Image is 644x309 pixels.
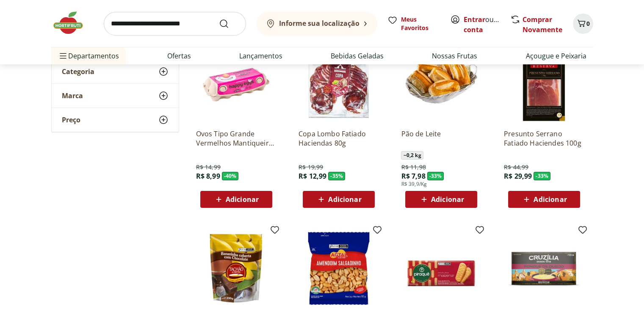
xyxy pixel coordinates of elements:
[401,151,423,160] span: ~ 0,2 kg
[401,228,481,309] img: Biscoito Maizena Piraque 175g
[58,46,119,66] span: Departamentos
[464,15,510,34] a: Criar conta
[432,51,477,61] a: Nossas Frutas
[51,10,94,36] img: Hortifruti
[222,172,239,180] span: - 40 %
[52,60,179,83] button: Categoria
[299,171,326,181] span: R$ 12,99
[200,191,272,208] button: Adicionar
[219,19,239,29] button: Submit Search
[401,163,426,171] span: R$ 11,98
[196,228,276,309] img: Bananinha com Chocolate Tachão de Ubatuba 200g
[167,51,191,61] a: Ofertas
[533,172,550,180] span: - 33 %
[104,12,246,36] input: search
[387,15,440,32] a: Meus Favoritos
[239,51,282,61] a: Lançamentos
[196,129,276,148] a: Ovos Tipo Grande Vermelhos Mantiqueira Happy Eggs 10 Unidades
[405,191,477,208] button: Adicionar
[196,163,221,171] span: R$ 14,99
[504,42,584,122] img: Presunto Serrano Fatiado Haciendes 100g
[331,51,384,61] a: Bebidas Geladas
[62,91,83,100] span: Marca
[586,19,590,28] span: 0
[464,14,501,35] span: ou
[226,196,259,203] span: Adicionar
[299,129,379,148] a: Copa Lombo Fatiado Haciendas 80g
[62,116,80,124] span: Preço
[522,15,562,34] a: Comprar Novamente
[279,19,359,28] b: Informe sua localização
[401,181,427,188] span: R$ 39,9/Kg
[196,42,276,122] img: Ovos Tipo Grande Vermelhos Mantiqueira Happy Eggs 10 Unidades
[401,129,481,148] a: Pão de Leite
[299,163,323,171] span: R$ 19,99
[299,42,379,122] img: Copa Lombo Fatiado Haciendas 80g
[464,15,485,24] a: Entrar
[299,228,379,309] img: Amendoim Salgadinho Agtal 100g
[504,228,584,309] img: Fondue de Queijo Cruzilia 400g
[401,15,440,32] span: Meus Favoritos
[58,46,68,66] button: Menu
[504,171,532,181] span: R$ 29,99
[427,172,444,180] span: - 33 %
[525,51,586,61] a: Açougue e Peixaria
[303,191,375,208] button: Adicionar
[328,172,345,180] span: - 35 %
[504,129,584,148] a: Presunto Serrano Fatiado Haciendes 100g
[504,163,528,171] span: R$ 44,99
[52,84,179,108] button: Marca
[533,196,567,203] span: Adicionar
[508,191,580,208] button: Adicionar
[431,196,464,203] span: Adicionar
[256,12,377,36] button: Informe sua localização
[401,42,481,122] img: Pão de Leite
[52,108,179,132] button: Preço
[328,196,361,203] span: Adicionar
[62,67,94,76] span: Categoria
[196,171,220,181] span: R$ 8,99
[573,14,593,34] button: Carrinho
[401,171,425,181] span: R$ 7,98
